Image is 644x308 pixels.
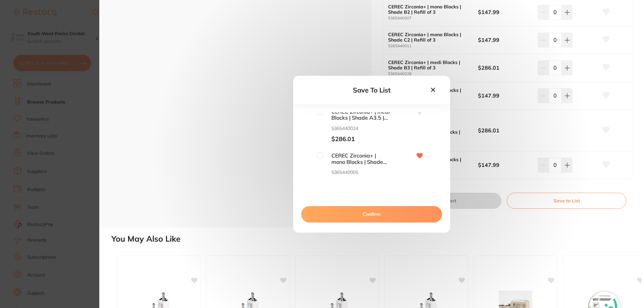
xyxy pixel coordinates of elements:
[323,126,390,131] span: 5365440024
[323,136,390,143] span: $286.01
[323,109,390,121] span: CEREC Zirconia+ | medi Blocks | Shade A3.5 | Refill of 3
[353,86,391,94] span: Save To List
[301,206,442,222] button: Confirm
[323,170,390,175] span: 5365440005
[323,152,390,165] span: CEREC Zirconia+ | mono Blocks | Shade A4 | Refill of 3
